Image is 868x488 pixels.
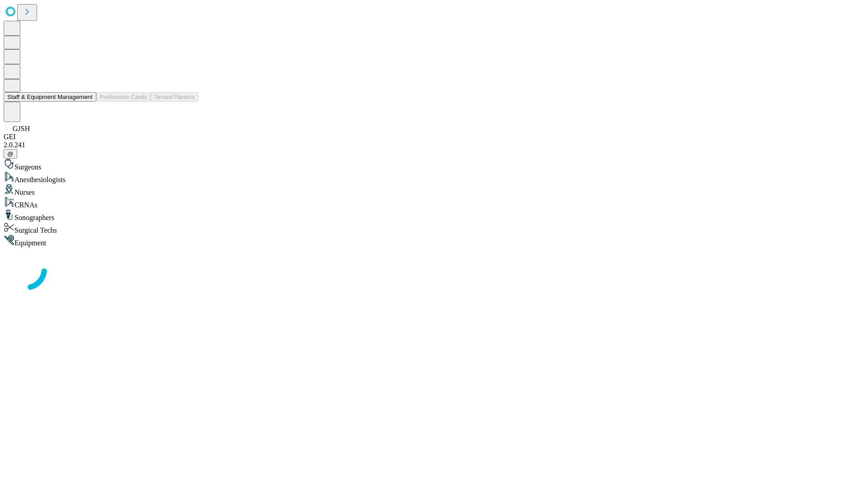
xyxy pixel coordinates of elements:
[4,222,864,235] div: Surgical Techs
[4,149,17,159] button: @
[151,92,198,102] button: Tenant Params
[4,159,864,171] div: Surgeons
[4,133,864,141] div: GEI
[4,235,864,247] div: Equipment
[13,125,30,132] span: GJSH
[4,141,864,149] div: 2.0.241
[4,171,864,184] div: Anesthesiologists
[4,184,864,197] div: Nurses
[7,150,14,157] span: @
[96,92,151,102] button: Preference Cards
[4,209,864,222] div: Sonographers
[4,92,96,102] button: Staff & Equipment Management
[4,197,864,209] div: CRNAs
